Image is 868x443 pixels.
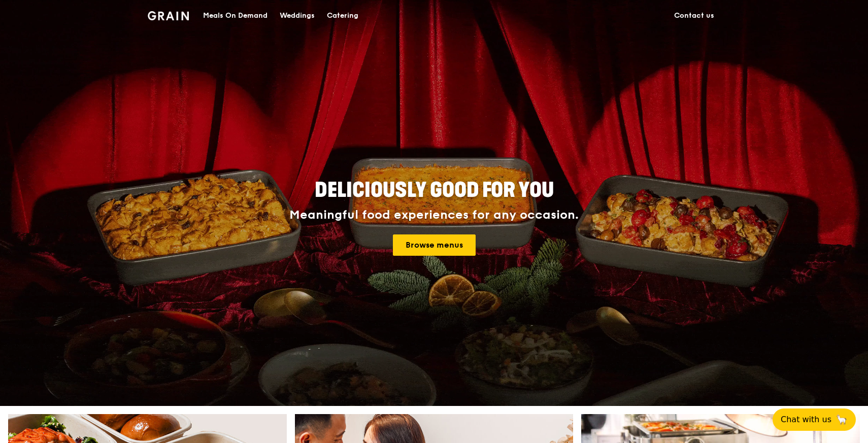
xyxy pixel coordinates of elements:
[280,1,315,31] div: Weddings
[274,1,321,31] a: Weddings
[773,408,856,431] button: Chat with us🦙
[203,1,268,31] div: Meals On Demand
[327,1,358,31] div: Catering
[668,1,720,31] a: Contact us
[781,414,831,426] span: Chat with us
[836,414,848,426] span: 🦙
[393,234,476,256] a: Browse menus
[321,1,364,31] a: Catering
[251,208,617,222] div: Meaningful food experiences for any occasion.
[148,11,189,20] img: Grain
[315,178,554,202] span: Deliciously good for you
